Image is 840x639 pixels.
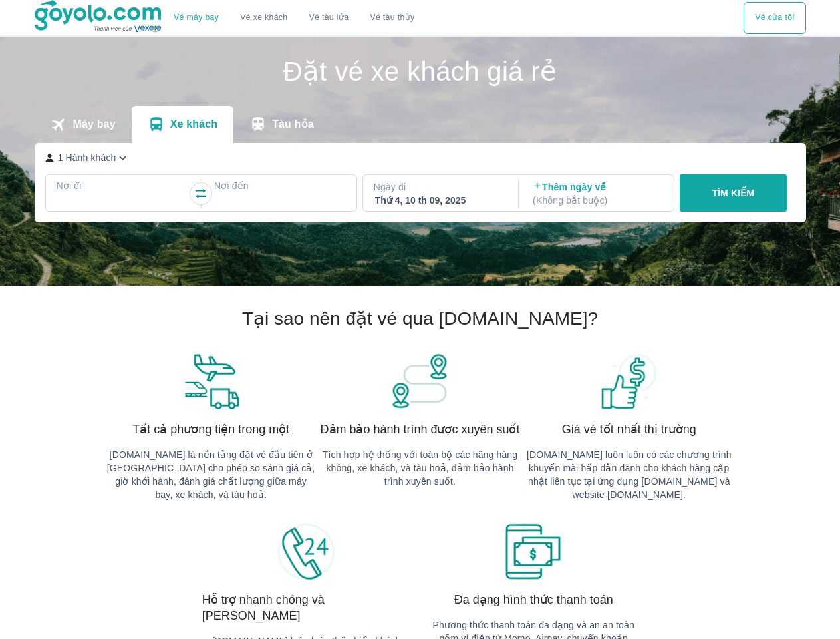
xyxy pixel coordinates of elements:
p: [DOMAIN_NAME] là nền tảng đặt vé đầu tiên ở [GEOGRAPHIC_DATA] cho phép so sánh giá cả, giờ khởi h... [106,448,315,501]
button: Vé của tôi [744,2,805,34]
p: ( Không bắt buộc ) [533,194,662,207]
h1: Đặt vé xe khách giá rẻ [35,58,806,85]
p: [DOMAIN_NAME] luôn luôn có các chương trình khuyến mãi hấp dẫn dành cho khách hàng cập nhật liên ... [525,448,734,501]
p: Tích hợp hệ thống với toàn bộ các hãng hàng không, xe khách, và tàu hoả, đảm bảo hành trình xuyên... [315,448,524,488]
h2: Tại sao nên đặt vé qua [DOMAIN_NAME]? [242,307,598,331]
div: transportation tabs [35,106,330,143]
span: Giá vé tốt nhất thị trường [562,421,696,437]
button: 1 Hành khách [45,151,130,165]
p: Ngày đi [374,180,505,194]
img: banner [599,352,659,411]
span: Tất cả phương tiện trong một [132,421,289,437]
span: Đảm bảo hành trình được xuyên suốt [321,421,520,437]
img: banner [181,352,241,411]
p: Nơi đến [214,179,346,192]
a: Vé xe khách [240,13,287,23]
div: Thứ 4, 10 th 09, 2025 [375,194,504,207]
img: banner [390,352,450,411]
img: banner [277,523,337,581]
p: 1 Hành khách [58,151,116,164]
span: Đa dạng hình thức thanh toán [454,592,613,608]
div: choose transportation mode [744,2,805,34]
p: Máy bay [72,118,115,131]
a: Vé tàu lửa [299,2,360,34]
p: Xe khách [170,118,217,131]
a: Vé máy bay [174,13,219,23]
p: Nơi đi [57,179,188,192]
p: Thêm ngày về [533,180,662,207]
p: Tàu hỏa [272,118,314,131]
button: Vé tàu thủy [359,2,425,34]
img: banner [503,523,563,581]
div: choose transportation mode [163,2,425,34]
span: Hỗ trợ nhanh chóng và [PERSON_NAME] [202,592,411,624]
